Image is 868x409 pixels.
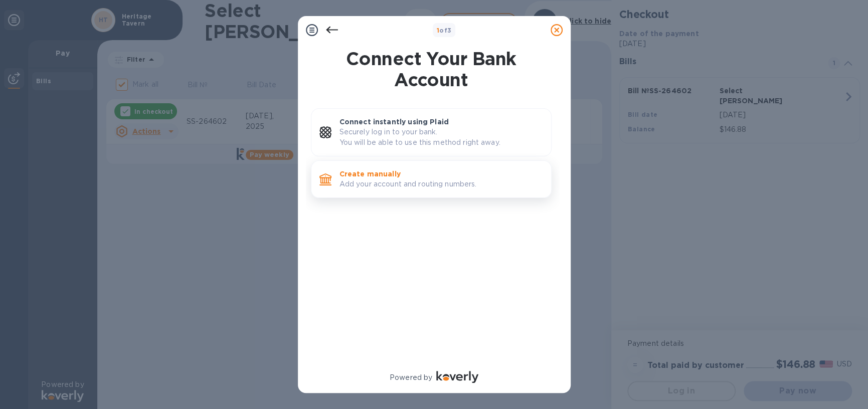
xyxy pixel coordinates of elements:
[437,27,439,34] span: 1
[339,127,543,148] p: Securely log in to your bank. You will be able to use this method right away.
[437,27,452,34] b: of 3
[307,48,556,90] h1: Connect Your Bank Account
[339,179,543,189] p: Add your account and routing numbers.
[339,117,543,127] p: Connect instantly using Plaid
[390,372,432,383] p: Powered by
[436,371,478,383] img: Logo
[339,169,543,179] p: Create manually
